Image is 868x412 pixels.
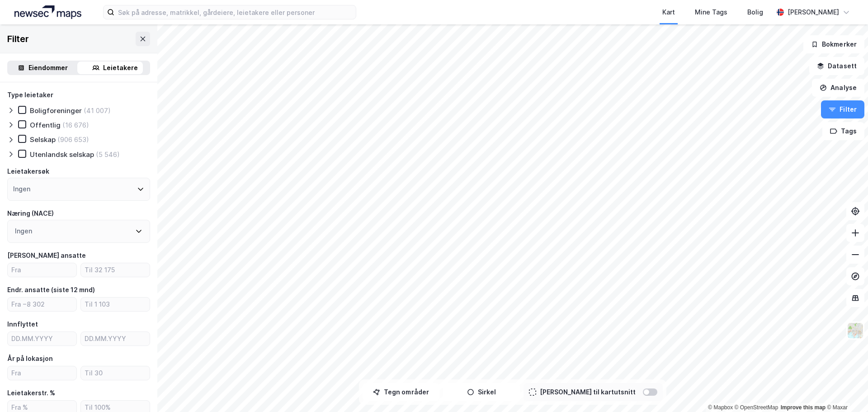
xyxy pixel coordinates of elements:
[28,62,68,73] div: Eiendommer
[803,35,864,53] button: Bokmerker
[7,90,53,100] div: Type leietaker
[15,226,32,237] div: Ingen
[30,106,82,115] div: Boligforeninger
[823,369,868,412] div: Kontrollprogram for chat
[363,383,439,401] button: Tegn områder
[821,100,864,118] button: Filter
[81,332,150,346] input: DD.MM.YYYY
[747,7,763,18] div: Bolig
[7,250,86,261] div: [PERSON_NAME] ansatte
[809,57,864,75] button: Datasett
[13,184,30,194] div: Ingen
[847,322,864,339] img: Z
[7,32,29,46] div: Filter
[788,7,839,18] div: [PERSON_NAME]
[84,106,111,115] div: (41 007)
[7,208,54,219] div: Næring (NACE)
[14,5,81,19] img: logo.a4113a55bc3d86da70a041830d287a7e.svg
[103,62,138,73] div: Leietakere
[812,79,864,97] button: Analyse
[114,5,356,19] input: Søk på adresse, matrikkel, gårdeiere, leietakere eller personer
[662,7,675,18] div: Kart
[7,353,53,364] div: År på lokasjon
[62,121,89,129] div: (16 676)
[57,135,89,144] div: (906 653)
[81,298,150,311] input: Til 1 103
[735,404,778,411] a: OpenStreetMap
[443,383,520,401] button: Sirkel
[30,135,56,144] div: Selskap
[8,366,76,380] input: Fra
[30,121,61,129] div: Offentlig
[695,7,727,18] div: Mine Tags
[81,263,150,277] input: Til 32 175
[8,332,76,346] input: DD.MM.YYYY
[7,388,55,398] div: Leietakerstr. %
[7,284,95,295] div: Endr. ansatte (siste 12 mnd)
[7,166,49,177] div: Leietakersøk
[708,404,733,411] a: Mapbox
[81,366,150,380] input: Til 30
[540,387,636,398] div: [PERSON_NAME] til kartutsnitt
[30,150,94,159] div: Utenlandsk selskap
[8,298,76,311] input: Fra −8 302
[781,404,826,411] a: Improve this map
[822,122,864,140] button: Tags
[823,369,868,412] iframe: Chat Widget
[96,150,120,159] div: (5 546)
[7,319,38,330] div: Innflyttet
[8,263,76,277] input: Fra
